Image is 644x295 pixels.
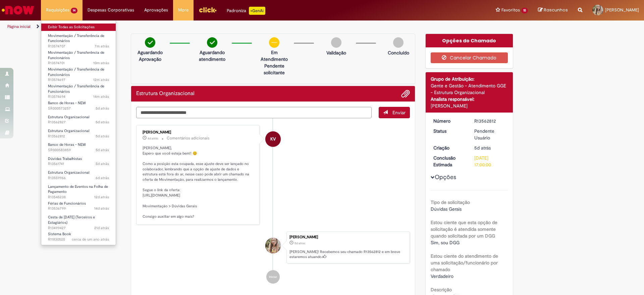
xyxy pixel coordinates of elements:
[93,94,109,99] time: 29/09/2025 06:54:47
[48,120,109,125] span: R13562827
[96,175,109,180] time: 23/09/2025 15:48:50
[48,44,109,49] span: R13574707
[144,7,168,13] span: Aprovações
[41,141,116,154] a: Aberto SR000583859 : Banco de Horas - NEW
[41,155,116,168] a: Aberto R13561741 : Dúvidas Trabalhistas
[41,200,116,212] a: Aberto R13536799 : Férias de Funcionários
[207,37,217,48] img: check-circle-green.png
[136,118,410,290] ul: Histórico de tíquete
[265,131,281,147] div: Karine Vieira
[544,7,568,13] span: Rascunhos
[431,206,462,212] span: Dúvidas Gerais
[96,175,109,180] span: 6d atrás
[428,144,470,151] dt: Criação
[96,106,109,111] span: 5d atrás
[148,136,158,140] span: 4d atrás
[136,107,372,118] textarea: Digite sua mensagem aqui...
[94,195,109,200] time: 17/09/2025 18:25:01
[474,118,505,124] div: R13562812
[48,134,109,139] span: R13562812
[265,238,281,253] div: Michelle Barroso Da Silva
[48,115,89,120] span: Estrutura Organizacional
[326,49,346,56] p: Validação
[331,37,341,48] img: img-circle-grey.png
[72,237,109,242] time: 05/08/2024 14:20:46
[431,240,460,246] span: Sim, sou DGG
[474,128,505,141] div: Pendente Usuário
[41,183,116,198] a: Aberto R13545238 : Lançamento de Eventos na Folha de Pagamento
[96,161,109,166] span: 5d atrás
[46,7,69,13] span: Requisições
[41,169,116,181] a: Aberto R13559966 : Estrutura Organizacional
[431,96,508,102] div: Analista responsável:
[41,83,116,97] a: Aberto R13574694 : Movimentação / Transferência de Funcionários
[269,37,279,48] img: circle-minus.png
[426,34,513,47] div: Opções do Chamado
[48,237,109,242] span: R11830525
[143,130,254,134] div: [PERSON_NAME]
[41,114,116,126] a: Aberto R13562827 : Estrutura Organizacional
[431,102,508,109] div: [PERSON_NAME]
[538,7,568,13] a: Rascunhos
[431,253,498,272] b: Estou ciente do atendimento de uma solicitação/funcionário por chamado
[48,50,104,60] span: Movimentação / Transferência de Funcionários
[196,49,228,62] p: Aguardando atendimento
[48,225,109,231] span: R13499427
[48,175,109,181] span: R13559966
[48,231,71,237] span: Sistema Book
[501,7,520,13] span: Favoritos
[48,156,82,161] span: Dúvidas Trabalhistas
[48,60,109,66] span: R13574701
[48,84,104,94] span: Movimentação / Transferência de Funcionários
[41,20,116,245] ul: Requisições
[94,225,109,230] span: 21d atrás
[393,37,404,48] img: img-circle-grey.png
[93,60,109,66] span: 10m atrás
[388,49,409,56] p: Concluído
[431,52,508,63] button: Cancelar Chamado
[7,24,31,29] a: Página inicial
[249,7,265,15] p: +GenAi
[96,106,109,111] time: 24/09/2025 15:00:02
[294,241,305,245] time: 24/09/2025 12:19:22
[93,60,109,66] time: 29/09/2025 06:58:39
[48,77,109,83] span: R13574697
[48,215,95,225] span: Cesta de [DATE] (Terceiros e Estagiários)
[134,49,166,62] p: Aguardando Aprovação
[41,214,116,228] a: Aberto R13499427 : Cesta de Natal (Terceiros e Estagiários)
[48,106,109,111] span: SR000573257
[41,99,116,112] a: Aberto SR000573257 : Banco de Horas - NEW
[258,62,290,76] p: Pendente solicitante
[143,145,254,219] p: [PERSON_NAME], Espero que você esteja bem!! 😊 Como a posição esta ocupada, esse ajuste deve ser l...
[48,161,109,167] span: R13561741
[96,147,109,153] time: 24/09/2025 09:29:31
[1,3,35,17] img: ServiceNow
[605,7,639,13] span: [PERSON_NAME]
[48,67,104,77] span: Movimentação / Transferência de Funcionários
[41,230,116,243] a: Aberto R11830525 : Sistema Book
[199,5,217,15] img: click_logo_yellow_360x200.png
[94,225,109,230] time: 08/09/2025 16:42:48
[93,77,109,82] time: 29/09/2025 06:56:48
[48,206,109,211] span: R13536799
[48,184,108,195] span: Lançamento de Eventos na Folha de Pagamento
[95,44,109,49] span: 7m atrás
[178,7,189,13] span: More
[96,147,109,153] span: 5d atrás
[392,110,406,116] span: Enviar
[94,195,109,200] span: 12d atrás
[96,134,109,139] time: 24/09/2025 12:19:24
[431,76,508,82] div: Grupo de Atribuição:
[431,273,453,279] span: Verdadeiro
[5,20,424,33] ul: Trilhas de página
[96,161,109,166] time: 24/09/2025 09:27:28
[93,77,109,82] span: 12m atrás
[289,249,406,260] p: [PERSON_NAME]! Recebemos seu chamado R13562812 e em breve estaremos atuando.
[96,120,109,125] time: 24/09/2025 12:23:41
[270,131,276,147] span: KV
[258,49,290,62] p: Em Atendimento
[94,206,109,211] time: 15/09/2025 16:18:59
[88,7,134,13] span: Despesas Corporativas
[71,8,77,13] span: 14
[41,32,116,47] a: Aberto R13574707 : Movimentação / Transferência de Funcionários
